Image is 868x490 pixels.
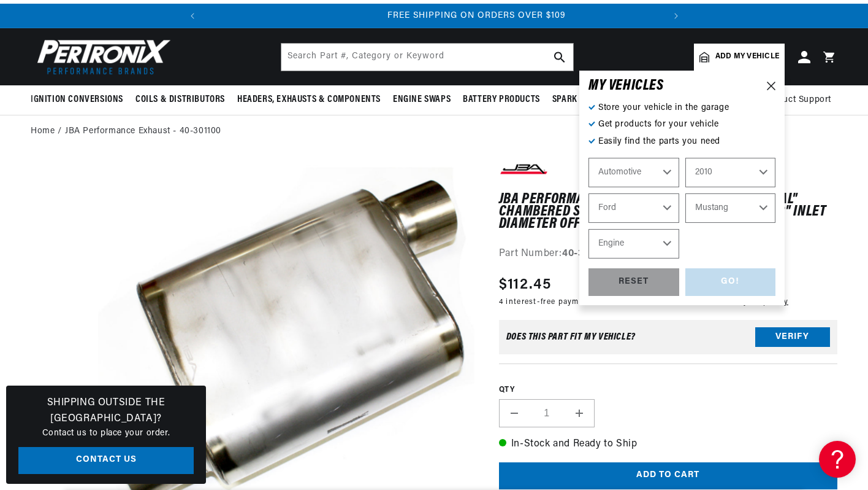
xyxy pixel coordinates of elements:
div: Announcement [247,9,706,23]
summary: Coils & Distributors [129,85,231,114]
a: Contact Us [18,447,194,475]
summary: Headers, Exhausts & Components [231,85,387,114]
span: Add my vehicle [715,51,779,63]
div: Part Number: [499,246,837,262]
button: search button [546,44,573,71]
a: Add my vehicle [694,44,785,71]
button: Translation missing: en.sections.announcements.next_announcement [664,4,688,28]
h6: MY VEHICLE S [588,80,664,92]
p: Easily find the parts you need [588,135,775,149]
strong: 40-301100 [562,249,609,259]
img: Pertronix [31,36,172,78]
button: Add to cart [499,462,837,490]
span: Engine Swaps [393,93,451,106]
button: Translation missing: en.sections.announcements.previous_announcement [180,4,205,28]
summary: Ignition Conversions [31,85,129,114]
select: Engine [588,229,679,259]
h3: Shipping Outside the [GEOGRAPHIC_DATA]? [18,395,194,427]
select: Model [685,193,776,223]
select: Ride Type [588,158,679,187]
a: JBA Performance Exhaust - 40-301100 [65,125,221,138]
nav: breadcrumbs [31,125,837,138]
span: Coils & Distributors [135,93,225,106]
summary: Engine Swaps [387,85,457,114]
div: Does This part fit My vehicle? [506,332,636,342]
div: 2 of 2 [247,9,706,23]
p: In-Stock and Ready to Ship [499,437,837,453]
span: $112.45 [499,274,551,296]
button: Verify [755,327,830,347]
span: Headers, Exhausts & Components [237,93,381,106]
input: Search Part #, Category or Keyword [281,44,573,71]
label: QTY [499,385,837,395]
div: RESET [588,268,679,296]
h1: JBA Performance Exhaust 40-301100 "Universal" Chambered Style 304SS Muffler 11"x9.75"x4" 3" Inlet... [499,193,837,231]
a: Home [31,125,55,138]
span: Ignition Conversions [31,93,123,106]
summary: Spark Plug Wires [546,85,633,114]
summary: Battery Products [457,85,546,114]
select: Year [685,158,776,187]
p: Contact us to place your order. [18,427,194,440]
span: Spark Plug Wires [552,93,627,106]
span: FREE SHIPPING ON ORDERS OVER $109 [387,11,566,20]
span: Product Support [763,93,831,107]
summary: Product Support [763,85,837,115]
span: Battery Products [463,93,540,106]
p: Store your vehicle in the garage [588,101,775,115]
select: Make [588,193,679,223]
p: Get products for your vehicle [588,118,775,131]
p: 4 interest-free payments or as low as /mo with . [499,296,788,308]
